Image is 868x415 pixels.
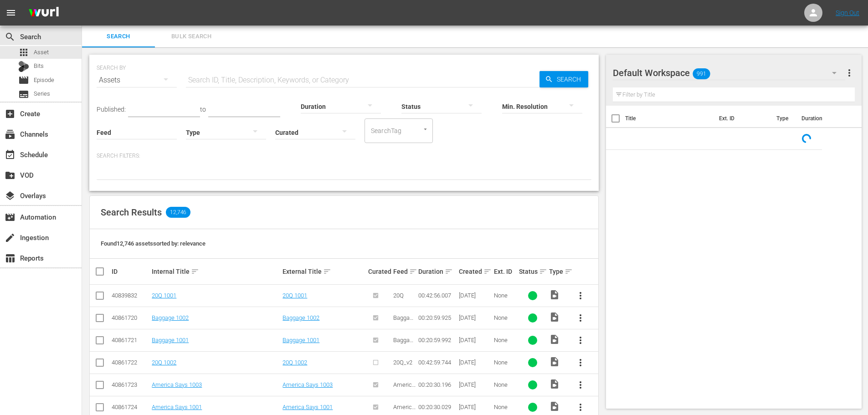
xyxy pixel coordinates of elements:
[459,381,491,388] div: [DATE]
[570,285,591,307] button: more_vert
[112,337,149,343] div: 40861721
[549,401,560,412] span: Video
[549,334,560,345] span: Video
[393,337,413,350] span: Baggage_v2
[836,9,859,16] a: Sign Out
[575,313,586,323] span: more_vert
[393,359,412,366] span: 20Q_v2
[519,266,546,277] div: Status
[5,31,15,42] span: Search
[152,266,280,277] div: Internal Title
[112,404,149,410] div: 40861724
[5,212,15,223] span: Automation
[570,352,591,374] button: more_vert
[625,106,714,131] th: Title
[101,240,205,247] span: Found 12,746 assets sorted by: relevance
[570,329,591,351] button: more_vert
[18,61,29,72] div: Bits
[152,359,176,366] a: 20Q 1002
[494,359,516,366] div: None
[549,312,560,323] span: Video
[393,266,416,277] div: Feed
[549,289,560,300] span: Video
[34,61,44,71] span: Bits
[459,404,491,410] div: [DATE]
[575,290,586,301] span: more_vert
[844,62,855,84] button: more_vert
[693,64,710,83] span: 991
[494,337,516,343] div: None
[282,337,319,343] a: Baggage 1001
[112,359,149,366] div: 40861722
[18,75,29,86] span: Episode
[418,292,456,299] div: 00:42:56.007
[5,108,15,119] span: Create
[494,314,516,321] div: None
[160,31,222,42] span: Bulk Search
[34,89,50,98] span: Series
[459,359,491,366] div: [DATE]
[459,292,491,299] div: [DATE]
[549,379,560,389] span: Video
[18,89,29,100] span: Series
[368,268,390,275] div: Curated
[575,402,586,413] span: more_vert
[445,267,453,276] span: sort
[575,357,586,368] span: more_vert
[409,267,417,276] span: sort
[101,207,162,218] span: Search Results
[539,71,588,87] button: Search
[5,232,15,243] span: Ingestion
[418,266,456,277] div: Duration
[494,292,516,299] div: None
[570,307,591,329] button: more_vert
[393,381,416,395] span: America Says v2
[282,266,365,277] div: External Title
[393,314,413,328] span: Baggage_v2
[5,170,15,181] span: VOD
[87,31,149,42] span: Search
[459,314,491,321] div: [DATE]
[5,190,15,201] span: Overlays
[494,268,516,275] div: Ext. ID
[5,253,15,264] span: Reports
[418,381,456,388] div: 00:20:30.196
[393,292,404,299] span: 20Q
[796,106,851,131] th: Duration
[418,404,456,410] div: 00:20:30.029
[97,67,177,93] div: Assets
[418,314,456,321] div: 00:20:59.925
[539,267,547,276] span: sort
[323,267,331,276] span: sort
[5,149,15,160] span: Schedule
[97,106,126,113] span: Published:
[549,356,560,367] span: Video
[575,379,586,390] span: more_vert
[459,266,491,277] div: Created
[152,292,176,299] a: 20Q 1001
[494,381,516,388] div: None
[282,292,307,299] a: 20Q 1001
[421,125,430,133] button: Open
[494,404,516,410] div: None
[112,381,149,388] div: 40861723
[5,7,16,18] span: menu
[575,335,586,346] span: more_vert
[418,359,456,366] div: 00:42:59.744
[166,207,190,218] span: 12,746
[5,129,15,140] span: Channels
[191,267,199,276] span: sort
[282,314,319,321] a: Baggage 1002
[553,71,588,87] span: Search
[112,268,149,275] div: ID
[18,47,29,58] span: Asset
[483,267,492,276] span: sort
[282,381,333,388] a: America Says 1003
[282,359,307,366] a: 20Q 1002
[282,404,333,410] a: America Says 1001
[771,106,796,131] th: Type
[549,266,566,277] div: Type
[459,337,491,343] div: [DATE]
[152,314,189,321] a: Baggage 1002
[565,267,573,276] span: sort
